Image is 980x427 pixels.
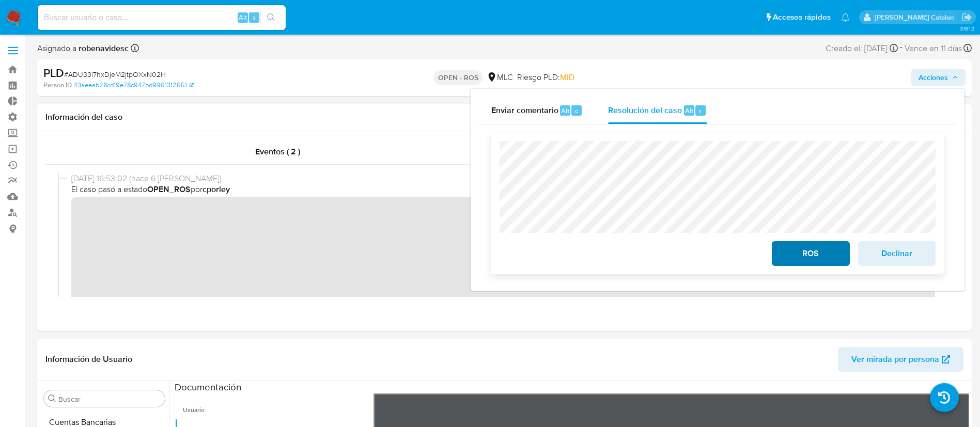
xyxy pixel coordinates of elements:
[64,69,166,80] span: # ADU33l7hxDjeM2jtpOXxN02H
[74,81,194,90] a: 43aeeab28cd19e78c947bd9961312651
[491,104,558,116] span: Enviar comentario
[560,71,574,83] span: MID
[772,241,849,266] button: ROS
[260,10,282,25] button: search-icon
[919,69,948,86] span: Acciones
[773,12,831,23] span: Accesos rápidos
[900,41,903,55] span: -
[685,106,693,116] span: Alt
[43,65,64,81] b: PLD
[517,72,574,83] span: Riesgo PLD:
[561,106,569,116] span: Alt
[45,112,963,122] h1: Información del caso
[841,13,850,22] a: Notificaciones
[76,42,129,54] b: robenavidesc
[487,72,513,83] div: MLC
[851,347,939,372] span: Ver mirada por persona
[37,43,129,54] span: Asignado a
[961,12,972,23] a: Salir
[239,12,247,22] span: Alt
[875,12,958,22] p: rociodaniela.benavidescatalan@mercadolibre.cl
[911,69,966,86] button: Acciones
[48,394,56,403] button: Buscar
[38,11,286,24] input: Buscar usuario o caso...
[872,242,922,265] span: Declinar
[255,146,300,157] span: Eventos ( 2 )
[58,394,161,404] input: Buscar
[858,241,936,266] button: Declinar
[905,43,962,54] span: Vence en 11 días
[785,242,836,265] span: ROS
[43,81,72,90] b: Person ID
[253,12,256,22] span: s
[826,41,898,55] div: Creado el: [DATE]
[608,104,682,116] span: Resolución del caso
[575,106,578,116] span: c
[699,106,702,116] span: r
[434,70,483,85] p: OPEN - ROS
[45,354,132,365] h1: Información de Usuario
[838,347,963,372] button: Ver mirada por persona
